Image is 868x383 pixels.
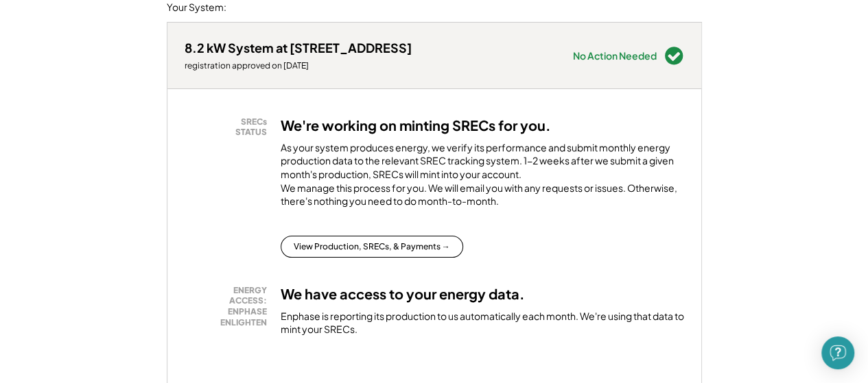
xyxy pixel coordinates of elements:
[185,40,412,55] div: 8.2 kW System at [STREET_ADDRESS]
[281,141,684,215] div: As your system produces energy, we verify its performance and submit monthly energy production da...
[191,285,267,328] div: ENERGY ACCESS: ENPHASE ENLIGHTEN
[281,236,463,258] button: View Production, SRECs, & Payments →
[281,285,525,303] h3: We have access to your energy data.
[281,310,684,336] div: Enphase is reporting its production to us automatically each month. We're using that data to mint...
[821,336,854,369] div: Open Intercom Messenger
[573,51,657,60] div: No Action Needed
[191,116,267,138] div: SRECs STATUS
[167,1,226,14] div: Your System:
[281,116,551,134] h3: We're working on minting SRECs for you.
[185,60,412,71] div: registration approved on [DATE]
